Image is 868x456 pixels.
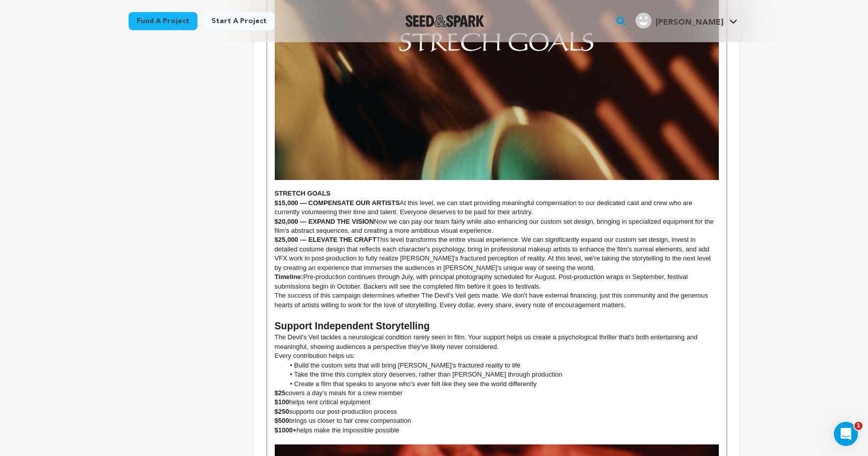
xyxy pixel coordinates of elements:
a: Kokash A.'s Profile [633,11,739,29]
p: helps make the impossible possible [275,426,719,435]
p: The success of this campaign determines whether The Devil's Veil gets made. We don't have externa... [275,291,719,310]
li: Build the custom sets that will bring [PERSON_NAME]'s fractured reality to life [284,361,719,370]
p: Every contribution helps us: [275,351,719,360]
p: At this level, we can start providing meaningful compensation to our dedicated cast and crew who ... [275,199,719,217]
strong: $15,000 — COMPENSATE OUR ARTISTS [275,199,400,207]
span: [PERSON_NAME] [656,19,723,27]
p: supports our post-production process [275,407,719,416]
img: Seed&Spark Logo Dark Mode [405,15,484,27]
strong: $250 [275,408,289,415]
div: Kokash A.'s Profile [635,13,723,29]
img: user.png [635,13,652,29]
p: This level transforms the entire visual experience. We can significantly expand our custom set de... [275,235,719,272]
p: covers a day's meals for a crew member [275,389,719,398]
a: Start a project [203,12,275,30]
p: brings us closer to fair crew compensation [275,416,719,425]
strong: $25 [275,389,286,397]
h2: Support Independent Storytelling [275,319,719,333]
li: Create a film that speaks to anyone who's ever felt like they see the world differently [284,380,719,389]
strong: $100 [275,398,289,406]
strong: $25,000 — ELEVATE THE CRAFT [275,236,377,243]
strong: STRETCH GOALS [275,190,331,197]
strong: $1000+ [275,426,297,434]
strong: $20,000 — EXPAND THE VISION [275,218,374,225]
p: Pre-production continues through July, with principal photography scheduled for August. Post-prod... [275,272,719,291]
strong: $500 [275,417,289,424]
iframe: Intercom live chat [834,422,858,446]
span: 1 [854,422,862,430]
p: Now we can pay our team fairly while also enhancing our custom set design, bringing in specialize... [275,217,719,236]
li: Take the time this complex story deserves, rather than [PERSON_NAME] through production [284,370,719,379]
strong: Timeline: [275,273,303,281]
a: Fund a project [129,12,197,30]
span: Kokash A.'s Profile [633,11,739,32]
p: The Devil's Veil tackles a neurological condition rarely seen in film. Your support helps us crea... [275,333,719,351]
p: helps rent critical equipment [275,398,719,407]
a: Seed&Spark Homepage [405,15,484,27]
